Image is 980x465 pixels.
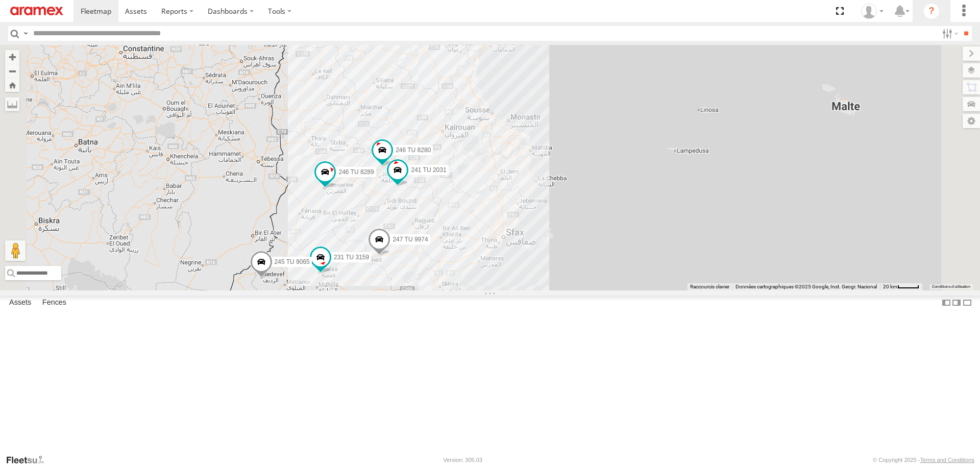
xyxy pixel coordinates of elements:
div: Version: 305.03 [444,457,482,463]
button: Échelle de la carte : 20 km pour 39 pixels [880,283,922,290]
label: Hide Summary Table [962,296,972,310]
label: Dock Summary Table to the Left [941,296,951,310]
a: Conditions d'utilisation [932,284,971,288]
button: Zoom out [5,64,19,78]
span: Données cartographiques ©2025 Google, Inst. Geogr. Nacional [736,284,877,289]
label: Measure [5,97,19,111]
label: Dock Summary Table to the Right [951,296,962,310]
div: © Copyright 2025 - [873,457,974,463]
div: Youssef Smat [857,4,887,19]
a: Visit our Website [6,455,53,465]
span: 247 TU 9974 [393,236,428,243]
span: 246 TU 8280 [396,146,431,154]
label: Search Filter Options [938,26,960,41]
img: aramex-logo.svg [10,7,63,15]
button: Zoom in [5,50,19,64]
span: 231 TU 3159 [334,254,369,261]
span: 245 TU 9065 [275,258,310,265]
button: Raccourcis clavier [690,283,729,290]
i: ? [923,3,940,19]
button: Faites glisser Pegman sur la carte pour ouvrir Street View [5,240,26,261]
label: Map Settings [963,114,980,128]
label: Search Query [21,26,30,41]
span: 241 TU 2031 [411,166,446,174]
label: Fences [37,296,71,310]
button: Zoom Home [5,78,19,92]
a: Terms and Conditions [920,457,974,463]
label: Assets [4,296,36,310]
span: 20 km [883,284,897,289]
span: 246 TU 8289 [338,168,374,176]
